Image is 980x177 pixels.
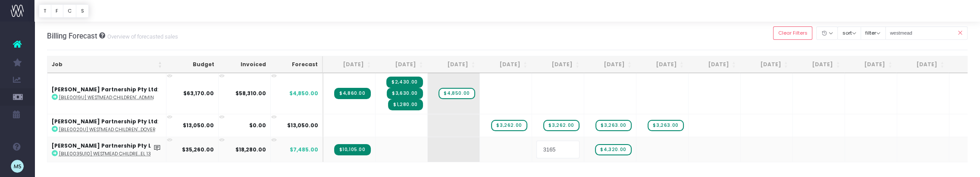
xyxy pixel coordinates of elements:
span: wayahead Sales Forecast Item [438,88,475,99]
strong: [PERSON_NAME] Partnership Pty Ltd [52,142,157,149]
strong: $0.00 [249,122,266,129]
th: Forecast [270,56,323,73]
th: Mar 26: activate to sort column ascending [688,56,740,73]
th: Aug 25: activate to sort column ascending [323,56,375,73]
span: Streamtime Invoice: INV-1354 – Westmead Children's Hopsital 07 PSB: Construction Admin [388,99,423,110]
th: Jan 26: activate to sort column ascending [584,56,636,73]
strong: [PERSON_NAME] Partnership Pty Ltd [52,118,157,125]
span: Billing Forecast [47,32,97,40]
th: Oct 25: activate to sort column ascending [427,56,479,73]
th: May 26: activate to sort column ascending [792,56,844,73]
span: $7,485.00 [290,146,318,154]
span: Streamtime Invoice: INV-1353 – Westmead Children's Hopsital 07 PSB: Construction Admin [387,88,423,99]
span: $4,850.00 [289,90,318,97]
th: Job: activate to sort column ascending [47,56,166,73]
strong: $18,280.00 [235,146,266,153]
button: T [39,4,51,18]
strong: $58,310.00 [235,90,266,97]
span: wayahead Sales Forecast Item [543,120,579,131]
span: wayahead Sales Forecast Item [491,120,527,131]
span: wayahead Sales Forecast Item [648,120,683,131]
button: C [63,4,77,18]
span: wayahead Sales Forecast Item [595,144,631,155]
td: : [47,137,166,161]
button: S [76,4,89,18]
span: $13,050.00 [287,122,318,129]
span: Streamtime Invoice: INV-1331 – Westmead Children's Hospital - Level 13 [334,144,371,155]
abbr: [BILE0019U] Westmead Children's Hopsital 07 PSB: Construction Admin [59,94,154,101]
td: : [47,73,166,114]
span: Streamtime Invoice: INV-1352 – Westmead Children's Hopsital 07: Construction Admin [386,77,423,88]
abbr: [BILE0020U] Westmead Children's Hospital 08 PSB: Commissioning & Handover [59,126,156,133]
button: F [51,4,63,18]
td: : [47,114,166,137]
strong: $13,050.00 [183,122,214,129]
th: Jun 26: activate to sort column ascending [844,56,896,73]
input: Search... [885,26,968,40]
th: Budget [166,56,219,73]
small: Overview of forecasted sales [105,32,178,40]
th: Dec 25: activate to sort column ascending [532,56,584,73]
abbr: [BILE0035U10] Westmead Children's Hospital - Level 13 [59,151,151,157]
button: filter [861,26,886,40]
strong: [PERSON_NAME] Partnership Pty Ltd [52,86,157,93]
th: Apr 26: activate to sort column ascending [740,56,792,73]
span: Streamtime Invoice: INV-1332 – Westmead Children's Hopsital 07: Construction Admin [334,88,370,99]
th: Jul 26: activate to sort column ascending [896,56,949,73]
th: Invoiced [218,56,270,73]
strong: $35,260.00 [182,146,214,153]
th: Nov 25: activate to sort column ascending [479,56,532,73]
th: Feb 26: activate to sort column ascending [636,56,688,73]
div: Vertical button group [39,4,89,18]
button: Clear Filters [773,26,812,40]
strong: $63,170.00 [183,90,214,97]
span: wayahead Sales Forecast Item [595,120,631,131]
button: sort [837,26,861,40]
th: Sep 25: activate to sort column ascending [375,56,427,73]
img: images/default_profile_image.png [11,160,24,173]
